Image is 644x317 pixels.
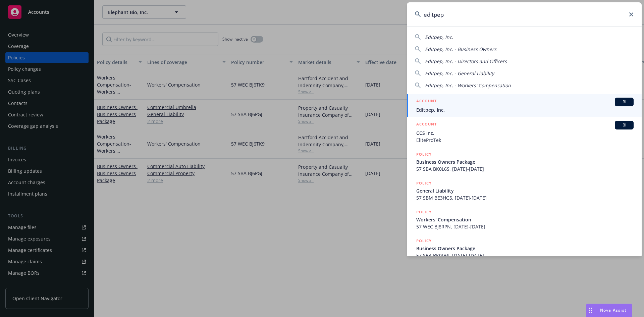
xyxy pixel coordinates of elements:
[416,216,634,223] span: Workers' Compensation
[586,304,632,317] button: Nova Assist
[407,205,642,234] a: POLICYWorkers' Compensation57 WEC BJ8RPN, [DATE]-[DATE]
[425,34,453,40] span: Editpep, Inc.
[416,98,437,106] h5: ACCOUNT
[416,129,634,137] span: CCS Inc.
[416,137,634,144] span: EliteProTek
[416,180,432,187] h5: POLICY
[586,304,595,317] div: Drag to move
[407,2,642,27] input: Search...
[425,82,511,89] span: Editpep, Inc. - Workers' Compensation
[416,165,634,172] span: 57 SBA BK0L6S, [DATE]-[DATE]
[407,176,642,205] a: POLICYGeneral Liability57 SBM BE3HG5, [DATE]-[DATE]
[416,223,634,230] span: 57 WEC BJ8RPN, [DATE]-[DATE]
[407,94,642,117] a: ACCOUNTBIEditpep, Inc.
[425,70,494,76] span: Editpep, Inc. - General Liability
[618,122,631,128] span: BI
[416,151,432,158] h5: POLICY
[600,307,627,313] span: Nova Assist
[416,245,634,252] span: Business Owners Package
[407,147,642,176] a: POLICYBusiness Owners Package57 SBA BK0L6S, [DATE]-[DATE]
[416,252,634,259] span: 57 SBA BK0L6S, [DATE]-[DATE]
[618,99,631,105] span: BI
[416,106,634,113] span: Editpep, Inc.
[416,187,634,194] span: General Liability
[416,158,634,165] span: Business Owners Package
[416,209,432,215] h5: POLICY
[407,117,642,147] a: ACCOUNTBICCS Inc.EliteProTek
[416,194,634,201] span: 57 SBM BE3HG5, [DATE]-[DATE]
[407,234,642,263] a: POLICYBusiness Owners Package57 SBA BK0L6S, [DATE]-[DATE]
[425,46,496,52] span: Editpep, Inc. - Business Owners
[416,121,437,129] h5: ACCOUNT
[416,237,432,244] h5: POLICY
[425,58,507,64] span: Editpep, Inc. - Directors and Officers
